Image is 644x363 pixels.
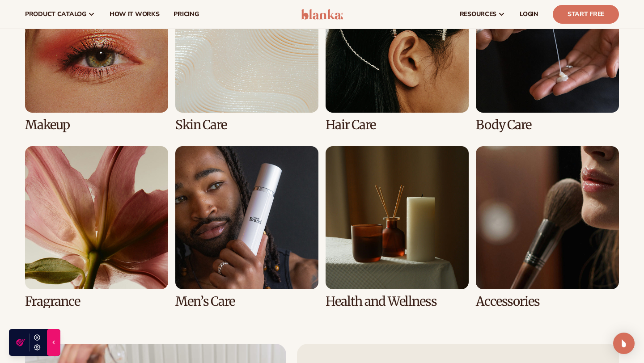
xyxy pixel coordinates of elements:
[110,11,160,18] span: How It Works
[613,333,635,354] div: Open Intercom Messenger
[460,11,496,18] span: resources
[25,146,168,308] div: 5 / 8
[553,5,619,24] a: Start Free
[301,9,343,20] img: logo
[25,118,168,132] h3: Makeup
[174,11,199,18] span: pricing
[520,11,538,18] span: LOGIN
[175,118,318,132] h3: Skin Care
[175,146,318,308] div: 6 / 8
[326,146,469,308] div: 7 / 8
[25,11,86,18] span: product catalog
[476,146,619,308] div: 8 / 8
[476,118,619,132] h3: Body Care
[326,118,469,132] h3: Hair Care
